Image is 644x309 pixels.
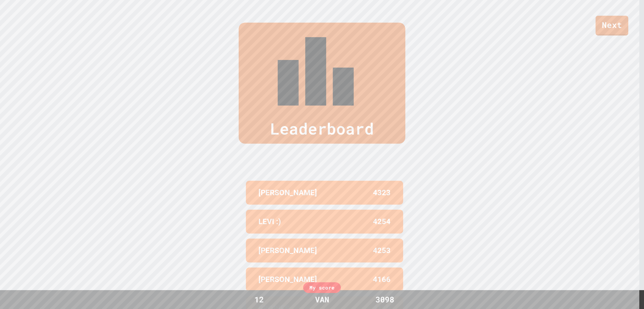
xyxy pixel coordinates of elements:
[258,187,317,198] p: [PERSON_NAME]
[236,294,283,306] div: 12
[303,282,341,293] div: My score
[373,245,391,256] p: 4253
[373,274,391,285] p: 4166
[258,274,317,285] p: [PERSON_NAME]
[309,294,336,306] div: VAN
[361,294,408,306] div: 3098
[373,216,391,227] p: 4254
[239,23,405,144] div: Leaderboard
[373,187,391,198] p: 4323
[596,16,628,36] a: Next
[258,216,281,227] p: LEVI :)
[258,245,317,256] p: [PERSON_NAME]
